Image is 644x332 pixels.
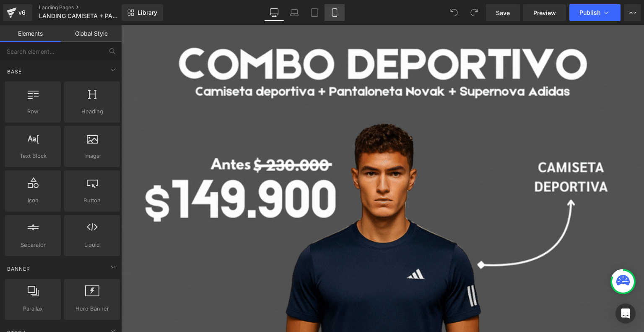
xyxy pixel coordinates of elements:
span: Button [67,196,117,205]
span: Banner [6,265,31,273]
span: Base [6,68,23,76]
span: Parallax [8,304,58,313]
span: Library [138,9,157,16]
span: Liquid [67,241,117,249]
button: Publish [569,4,621,21]
span: Row [8,107,58,116]
a: Global Style [61,25,122,42]
div: v6 [17,7,27,18]
span: Preview [533,8,556,17]
a: Preview [523,4,566,21]
span: Image [67,152,117,160]
span: Heading [67,107,117,116]
div: Open Intercom Messenger [615,303,636,324]
a: Mobile [325,4,345,21]
span: Text Block [8,152,58,160]
span: Separator [8,241,58,249]
a: Tablet [304,4,325,21]
a: Landing Pages [39,4,135,11]
a: New Library [122,4,163,21]
span: Save [496,8,510,17]
span: Publish [579,9,600,16]
a: Laptop [284,4,304,21]
a: v6 [3,4,32,21]
button: Undo [446,4,462,21]
span: Hero Banner [67,304,117,313]
button: Redo [466,4,483,21]
a: Desktop [264,4,284,21]
span: LANDING CAMISETA + PANTALONETA + ZOOMX [39,13,119,19]
span: Icon [8,196,58,205]
button: More [624,4,641,21]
